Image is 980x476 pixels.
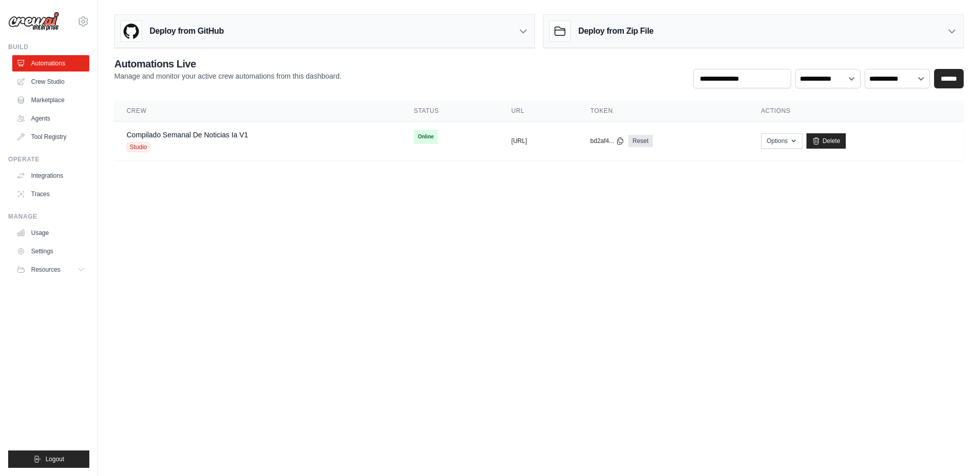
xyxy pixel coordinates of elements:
a: Settings [12,243,89,259]
a: Marketplace [12,92,89,108]
a: Traces [12,186,89,202]
button: bd2af4... [591,137,625,145]
a: Crew Studio [12,74,89,90]
button: Resources [12,261,89,278]
span: Resources [31,266,60,274]
a: Tool Registry [12,129,89,145]
th: Actions [749,101,964,122]
p: Manage and monitor your active crew automations from this dashboard. [114,71,341,81]
img: Logo [8,12,59,31]
a: Automations [12,55,89,72]
th: URL [499,101,578,122]
h3: Deploy from GitHub [150,25,224,37]
span: Online [414,130,438,144]
span: Studio [127,142,150,152]
div: Operate [8,155,89,163]
a: Usage [12,225,89,241]
iframe: Chat Widget [929,427,980,476]
a: Compilado Semanal De Noticias Ia V1 [127,131,248,139]
th: Token [578,101,749,122]
span: Logout [45,455,64,463]
h2: Automations Live [114,57,341,71]
h3: Deploy from Zip File [578,25,653,37]
div: Manage [8,212,89,221]
div: Build [8,43,89,51]
button: Options [761,133,802,149]
a: Integrations [12,168,89,184]
th: Crew [114,101,402,122]
a: Reset [628,135,652,147]
a: Delete [806,133,846,149]
img: GitHub Logo [121,21,141,41]
th: Status [402,101,499,122]
button: Logout [8,450,89,468]
a: Agents [12,110,89,127]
